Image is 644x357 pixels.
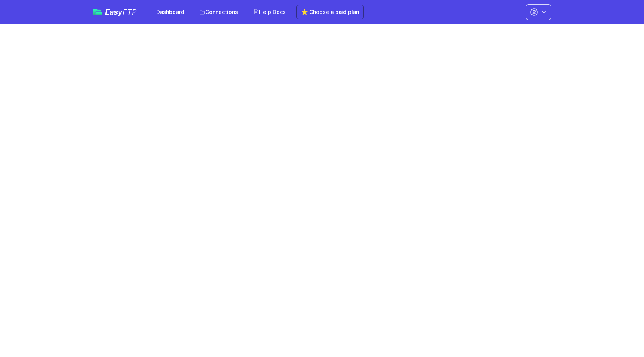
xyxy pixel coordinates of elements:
[122,8,137,17] span: FTP
[105,8,137,16] span: Easy
[152,5,189,19] a: Dashboard
[296,5,364,19] a: ⭐ Choose a paid plan
[93,8,137,16] a: EasyFTP
[249,5,290,19] a: Help Docs
[93,9,102,15] img: easyftp_logo.png
[195,5,243,19] a: Connections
